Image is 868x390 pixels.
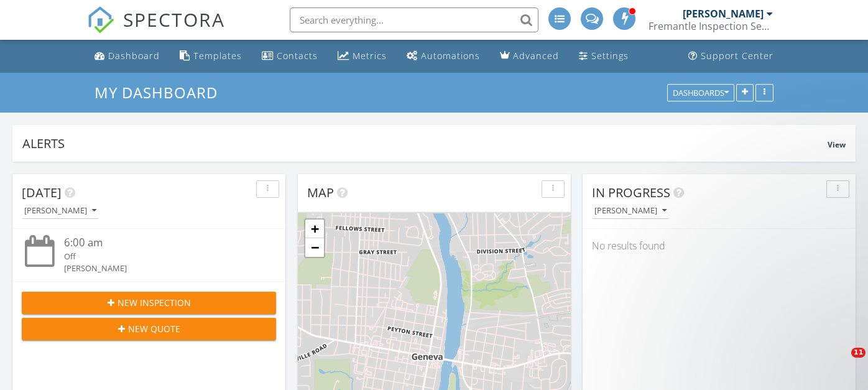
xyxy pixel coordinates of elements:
[402,45,485,68] a: Automations (Advanced)
[277,50,318,62] div: Contacts
[513,50,559,62] div: Advanced
[90,45,165,68] a: Dashboard
[421,50,480,62] div: Automations
[683,7,764,20] div: [PERSON_NAME]
[22,318,276,340] button: New Quote
[22,135,828,152] div: Alerts
[22,184,62,201] span: [DATE]
[673,88,729,97] div: Dashboards
[22,292,276,314] button: New Inspection
[257,45,323,68] a: Contacts
[290,7,538,32] input: Search everything...
[95,82,228,103] a: My Dashboard
[574,45,634,68] a: Settings
[851,348,866,358] span: 11
[594,207,667,215] div: [PERSON_NAME]
[495,45,564,68] a: Advanced
[108,50,160,62] div: Dashboard
[123,6,225,32] span: SPECTORA
[64,235,255,251] div: 6:00 am
[193,50,242,62] div: Templates
[592,184,670,201] span: In Progress
[305,220,324,238] a: Zoom in
[64,251,255,262] div: Off
[667,84,734,101] button: Dashboards
[307,184,334,201] span: Map
[175,45,247,68] a: Templates
[87,17,225,43] a: SPECTORA
[353,50,387,62] div: Metrics
[826,348,856,378] iframe: Intercom live chat
[828,139,846,150] span: View
[22,203,99,220] button: [PERSON_NAME]
[24,207,96,215] div: [PERSON_NAME]
[87,6,114,34] img: The Best Home Inspection Software - Spectora
[305,238,324,257] a: Zoom out
[333,45,392,68] a: Metrics
[683,45,778,68] a: Support Center
[118,296,191,309] span: New Inspection
[583,229,856,262] div: No results found
[701,50,773,62] div: Support Center
[128,322,180,335] span: New Quote
[64,262,255,274] div: [PERSON_NAME]
[591,50,629,62] div: Settings
[592,203,669,220] button: [PERSON_NAME]
[649,20,773,32] div: Fremantle Inspection Services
